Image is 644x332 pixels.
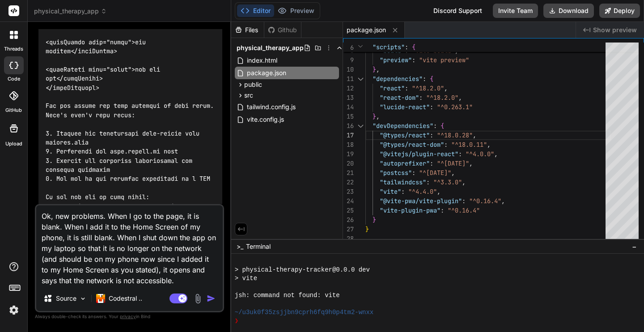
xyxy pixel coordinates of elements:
[36,205,223,286] textarea: Ok, new problems. When I go to the page, it is blank. When I add it to the Home Screen of my phon...
[593,26,637,34] span: Show preview
[193,294,203,304] img: attachment
[235,317,238,325] span: ❯
[274,4,318,17] button: Preview
[365,225,369,233] span: }
[380,56,412,64] span: "preview"
[373,65,376,73] span: }
[380,140,444,149] span: "@types/react-dom"
[235,308,374,317] span: ~/u3uk0f35zsjjbn9cprh6fq9h0p4tm2-wnxx
[408,187,437,196] span: "^4.4.0"
[343,215,354,225] div: 26
[444,140,448,149] span: :
[79,295,87,302] img: Pick Models
[343,55,354,65] div: 9
[419,56,469,64] span: "vite preview"
[441,206,444,214] span: :
[451,169,455,177] span: ,
[6,302,21,318] img: settings
[380,94,419,102] span: "react-dom"
[599,4,640,18] button: Deploy
[347,26,386,34] span: package.json
[437,131,473,139] span: "^18.0.28"
[376,65,380,73] span: ,
[355,121,366,131] div: Click to collapse the range.
[373,75,423,83] span: "dependencies"
[441,122,444,130] span: {
[380,84,405,92] span: "react"
[426,178,430,186] span: :
[412,169,415,177] span: :
[235,291,340,300] span: jsh: command not found: vite
[246,114,285,125] span: vite.config.js
[451,140,487,149] span: "^18.0.11"
[343,74,354,84] div: 11
[373,216,376,224] span: }
[235,266,370,274] span: > physical-therapy-tracker@0.0.0 dev
[343,168,354,178] div: 21
[96,294,105,303] img: Codestral 25.01
[380,169,412,177] span: "postcss"
[343,149,354,159] div: 19
[430,131,433,139] span: :
[5,106,22,114] label: GitHub
[412,84,444,92] span: "^18.2.0"
[380,178,426,186] span: "tailwindcss"
[373,43,405,51] span: "scripts"
[437,103,473,111] span: "^0.263.1"
[244,91,253,100] span: src
[246,55,278,66] span: index.html
[264,26,301,34] div: Github
[35,312,224,321] p: Always double-check its answers. Your in Bind
[437,187,441,196] span: ,
[5,140,22,148] label: Upload
[120,314,136,319] span: privacy
[4,45,23,53] label: threads
[380,197,462,205] span: "@vite-pwa/vite-plugin"
[469,197,501,205] span: "^0.16.4"
[343,93,354,102] div: 13
[543,4,594,18] button: Download
[343,84,354,93] div: 12
[343,65,354,74] div: 10
[430,159,433,167] span: :
[343,187,354,196] div: 23
[494,150,498,158] span: ,
[458,150,462,158] span: :
[376,112,380,120] span: ,
[458,94,462,102] span: ,
[237,242,243,251] span: >_
[343,178,354,187] div: 22
[412,43,415,51] span: {
[430,75,433,83] span: {
[244,80,262,89] span: public
[405,43,408,51] span: :
[493,4,538,18] button: Invite Team
[419,94,423,102] span: :
[231,26,264,34] div: Files
[412,56,415,64] span: :
[343,234,354,243] div: 28
[343,159,354,168] div: 20
[343,140,354,149] div: 18
[423,75,426,83] span: :
[401,187,405,196] span: :
[237,4,274,17] button: Editor
[343,112,354,121] div: 15
[448,206,480,214] span: "^0.16.4"
[246,242,271,251] span: Terminal
[343,225,354,234] div: 27
[487,140,491,149] span: ,
[8,75,20,83] label: code
[237,43,304,52] span: physical_therapy_app
[343,43,354,52] span: 6
[373,112,376,120] span: }
[246,102,297,112] span: tailwind.config.js
[56,294,76,303] p: Source
[437,159,469,167] span: "^[DATE]"
[419,169,451,177] span: "^[DATE]"
[405,84,408,92] span: :
[380,131,430,139] span: "@types/react"
[343,121,354,131] div: 16
[380,150,458,158] span: "@vitejs/plugin-react"
[444,84,448,92] span: ,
